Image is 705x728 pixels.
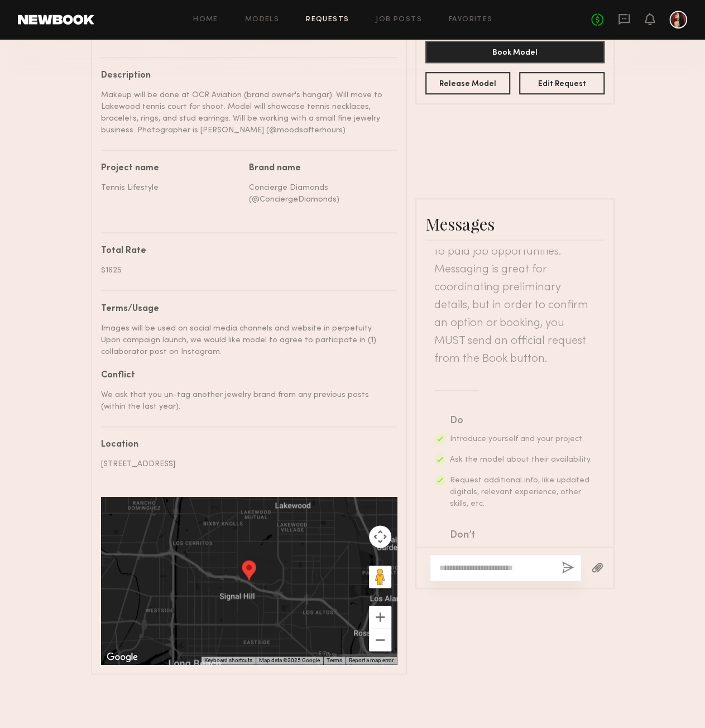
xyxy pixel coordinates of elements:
a: Models [245,16,279,23]
a: Terms [327,657,342,663]
div: Project name [101,164,241,173]
div: Conflict [101,371,389,380]
span: Map data ©2025 Google [259,657,320,663]
span: Ask the model about their availability. [450,456,592,463]
div: $1625 [101,265,389,276]
div: Location [101,440,389,449]
div: Total Rate [101,247,389,256]
button: Release Model [425,72,511,94]
div: Images will be used on social media channels and website in perpetuity. Upon campaign launch, we ... [101,323,389,358]
a: Favorites [449,16,493,23]
a: Home [193,16,218,23]
button: Book Model [425,41,605,63]
a: Requests [306,16,349,23]
div: Do [450,413,593,429]
a: Job Posts [376,16,422,23]
span: Introduce yourself and your project. [450,435,584,443]
div: Concierge Diamonds (@ConciergeDiamonds) [249,182,389,205]
div: Don’t [450,528,593,543]
div: Makeup will be done at OCR Aviation (brand owner's hangar). Will move to Lakewood tennis court fo... [101,89,389,136]
header: Keep direct messages professional and related only to paid job opportunities. Messaging is great ... [434,207,596,368]
button: Zoom out [369,629,391,651]
div: Description [101,71,389,80]
div: Brand name [249,164,389,173]
img: Google [104,650,141,664]
button: Edit Request [519,72,605,94]
div: Terms/Usage [101,305,389,314]
button: Map camera controls [369,525,391,548]
div: We ask that you un-tag another jewelry brand from any previous posts (within the last year). [101,389,389,413]
div: [STREET_ADDRESS] [101,458,389,470]
div: Tennis Lifestyle [101,182,241,194]
div: Messages [425,213,605,235]
span: Request additional info, like updated digitals, relevant experience, other skills, etc. [450,477,589,507]
button: Keyboard shortcuts [204,657,252,664]
button: Drag Pegman onto the map to open Street View [369,566,391,588]
a: Report a map error [349,657,394,663]
button: Zoom in [369,606,391,628]
a: Open this area in Google Maps (opens a new window) [104,650,141,664]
